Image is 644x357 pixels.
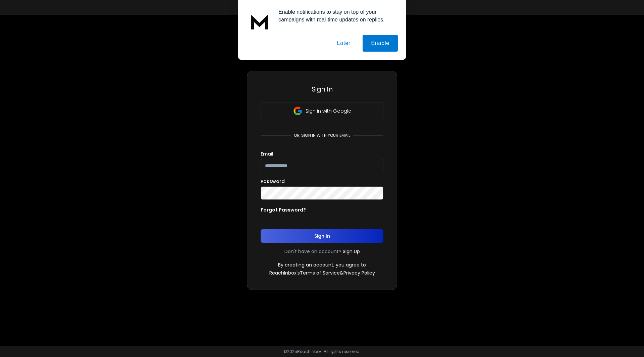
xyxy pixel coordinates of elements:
[328,35,359,52] button: Later
[261,152,273,156] label: Email
[363,35,398,52] button: Enable
[343,248,360,255] a: Sign Up
[284,248,341,255] p: Don't have an account?
[283,349,361,354] p: © 2025 Reachinbox. All rights reserved.
[261,84,383,94] h3: Sign In
[269,270,375,276] p: ReachInbox's &
[261,206,306,213] p: Forgot Password?
[278,261,366,268] p: By creating an account, you agree to
[261,103,383,119] button: Sign in with Google
[246,8,273,35] img: notification icon
[306,108,351,114] p: Sign in with Google
[300,270,340,276] a: Terms of Service
[273,8,398,23] div: Enable notifications to stay on top of your campaigns with real-time updates on replies.
[291,133,353,138] p: or, sign in with your email
[343,270,375,276] a: Privacy Policy
[261,229,383,243] button: Sign In
[261,179,285,184] label: Password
